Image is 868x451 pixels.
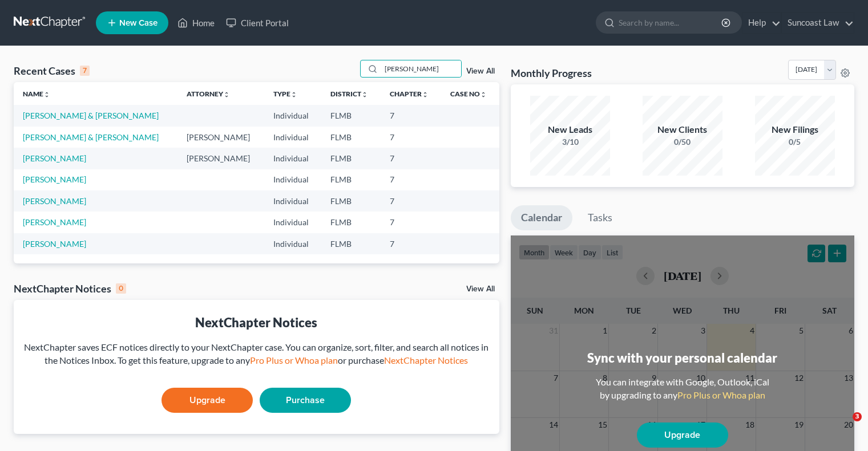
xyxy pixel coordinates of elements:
td: [PERSON_NAME] [177,148,264,169]
div: Recent Cases [14,64,90,78]
td: 7 [381,212,441,233]
div: Sync with your personal calendar [587,349,777,367]
td: 7 [381,233,441,254]
td: Individual [264,105,321,126]
td: FLMB [321,212,381,233]
a: Help [742,13,781,33]
a: [PERSON_NAME] [23,239,86,249]
a: Attorneyunfold_more [187,90,230,98]
a: [PERSON_NAME] [23,196,86,206]
td: FLMB [321,233,381,254]
h3: Monthly Progress [511,66,592,80]
td: Individual [264,190,321,212]
a: [PERSON_NAME] & [PERSON_NAME] [23,111,159,120]
a: [PERSON_NAME] [23,174,86,184]
i: unfold_more [422,91,429,98]
a: Pro Plus or Whoa plan [677,389,765,400]
td: Individual [264,127,321,148]
td: 7 [381,127,441,148]
a: Home [172,13,220,33]
a: Nameunfold_more [23,90,50,98]
i: unfold_more [480,91,487,98]
a: Upgrade [162,388,253,413]
a: Upgrade [637,422,728,448]
div: New Clients [643,123,722,136]
i: unfold_more [290,91,297,98]
td: 7 [381,148,441,169]
div: 0 [116,283,126,294]
a: [PERSON_NAME] & [PERSON_NAME] [23,132,159,142]
td: FLMB [321,148,381,169]
a: [PERSON_NAME] [23,217,86,227]
a: Tasks [578,205,623,230]
a: Typeunfold_more [273,90,297,98]
div: 3/10 [530,136,610,148]
td: Individual [264,148,321,169]
a: Suncoast Law [782,13,854,33]
span: 3 [853,412,862,421]
a: Chapterunfold_more [390,90,429,98]
div: You can integrate with Google, Outlook, iCal by upgrading to any [591,376,774,402]
div: New Leads [530,123,610,136]
input: Search by name... [619,12,723,33]
td: FLMB [321,169,381,190]
a: Calendar [511,205,572,230]
i: unfold_more [43,91,50,98]
td: Individual [264,212,321,233]
td: FLMB [321,190,381,212]
iframe: Intercom live chat [829,412,857,440]
a: View All [466,285,495,293]
div: NextChapter Notices [23,314,490,331]
i: unfold_more [361,91,368,98]
a: Case Nounfold_more [450,90,487,98]
div: 7 [80,66,90,76]
i: unfold_more [223,91,230,98]
td: FLMB [321,127,381,148]
a: Districtunfold_more [330,90,368,98]
a: Client Portal [220,13,294,33]
span: New Case [119,19,158,27]
div: 0/5 [755,136,835,148]
td: Individual [264,233,321,254]
td: 7 [381,169,441,190]
div: NextChapter Notices [14,282,126,295]
td: FLMB [321,105,381,126]
input: Search by name... [381,60,461,77]
div: 0/50 [643,136,722,148]
div: New Filings [755,123,835,136]
td: 7 [381,190,441,212]
a: View All [466,67,495,75]
a: Pro Plus or Whoa plan [250,355,338,365]
div: NextChapter saves ECF notices directly to your NextChapter case. You can organize, sort, filter, ... [23,341,490,367]
a: [PERSON_NAME] [23,153,86,163]
a: Purchase [260,388,351,413]
td: 7 [381,105,441,126]
td: Individual [264,169,321,190]
a: NextChapter Notices [384,355,468,365]
td: [PERSON_NAME] [177,127,264,148]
